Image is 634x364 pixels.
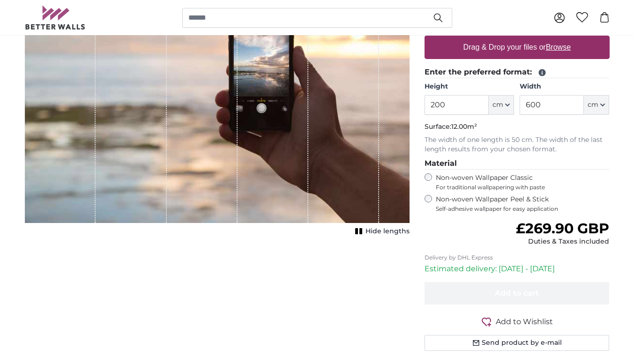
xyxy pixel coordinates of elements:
[436,195,610,213] label: Non-woven Wallpaper Peel & Stick
[425,316,610,327] button: Add to Wishlist
[365,227,410,236] span: Hide lengths
[489,95,514,115] button: cm
[425,254,610,261] p: Delivery by DHL Express
[496,316,553,327] span: Add to Wishlist
[492,100,503,110] span: cm
[516,237,609,246] div: Duties & Taxes included
[546,43,571,51] u: Browse
[451,122,477,131] span: 12.00m²
[584,95,609,115] button: cm
[425,135,610,154] p: The width of one length is 50 cm. The width of the last length results from your chosen format.
[436,184,610,191] span: For traditional wallpapering with paste
[425,82,514,91] label: Height
[459,38,574,57] label: Drag & Drop your files or
[588,100,598,110] span: cm
[436,173,610,191] label: Non-woven Wallpaper Classic
[425,335,610,351] button: Send product by e-mail
[425,122,610,132] p: Surface:
[25,6,86,30] img: Betterwalls
[352,225,410,238] button: Hide lengths
[520,82,609,91] label: Width
[436,205,610,213] span: Self-adhesive wallpaper for easy application
[425,67,610,78] legend: Enter the preferred format:
[425,158,610,170] legend: Material
[425,263,610,275] p: Estimated delivery: [DATE] - [DATE]
[516,220,609,237] span: £269.90 GBP
[495,289,539,297] span: Add to cart
[425,282,610,305] button: Add to cart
